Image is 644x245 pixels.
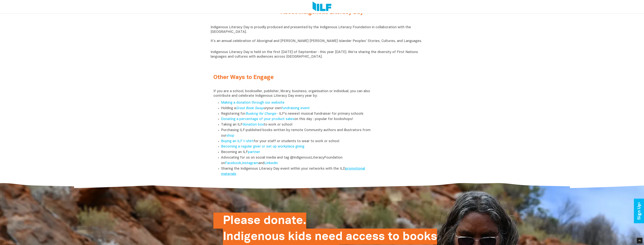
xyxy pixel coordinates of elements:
[221,145,304,148] a: Becoming a regular giver or set up workplace giving
[221,118,294,121] a: Donating a percentage of your product sales
[281,107,310,110] a: fundraising event
[264,162,278,165] a: Linkedin
[226,134,234,137] a: shop
[248,151,260,154] a: partner
[221,139,375,144] li: for your staff or students to wear to work or school
[225,162,241,165] a: Facebook
[221,106,375,111] li: Holding a your own
[245,112,276,115] a: Busking for Change
[213,89,375,98] p: If you are a school, bookseller, publisher, library, business, organisation or individual, you ca...
[221,140,254,143] a: Buying an ILF t-shirt
[221,111,375,117] li: Registering for ‑ ILF's newest musical fundraiser for primary schools
[221,166,375,177] li: Sharing the Indigenous Literacy Day event within your networks with the ILD
[242,162,258,165] a: Instagram
[313,2,331,12] img: Logo
[236,107,267,110] em: or
[221,128,375,139] li: Purchasing ILF‑published books written by remote Community authors and illustrators from our
[221,117,375,122] li: on this day ‑ popular for bookshops!
[637,238,642,243] div: Scroll Back to Top
[213,74,375,81] h2: Other Ways to Engage
[221,101,285,104] a: Making a donation through our website
[236,107,264,110] a: Great Book Swap
[211,25,434,48] p: Indigenous Literacy Day is proudly produced and presented by the Indigenous Literacy Foundation i...
[243,123,264,126] a: donation box
[221,150,375,155] li: Becoming an ILF
[211,50,434,59] p: Indigenous Literacy Day is held on the first [DATE] of September ‑ this year [DATE]. We’re sharin...
[221,122,375,128] li: Taking an ILF to work or school
[221,155,375,166] li: Advocating for us on social media and tag @IndigenousLiteracyFoundation on , and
